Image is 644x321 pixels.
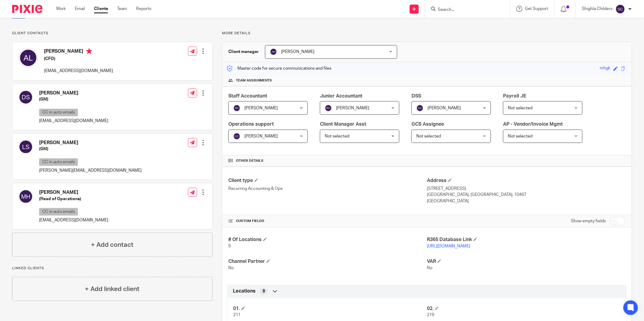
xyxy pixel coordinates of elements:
[600,65,610,72] div: mhgk
[320,94,362,98] span: Junior Accountant
[503,94,526,98] span: Payroll JE
[228,266,234,270] span: No
[427,177,626,184] h4: Address
[582,6,612,12] p: Shighla Childers
[39,109,78,116] p: CC in auto emails
[12,31,213,36] p: Client contacts
[44,48,113,56] h4: [PERSON_NAME]
[18,189,33,204] img: svg%3E
[228,186,427,192] p: Recurring Accounting & Ops
[427,192,626,198] p: [GEOGRAPHIC_DATA], [GEOGRAPHIC_DATA], 10467
[427,306,621,312] h4: 02.
[39,208,78,216] p: CC in auto emails
[508,134,532,138] span: Not selected
[228,122,274,127] span: Operations support
[94,6,108,12] a: Clients
[270,48,277,55] img: svg%3E
[91,240,133,250] h4: + Add contact
[416,134,441,138] span: Not selected
[222,31,632,36] p: More details
[228,49,259,55] h3: Client manager
[39,90,108,96] h4: [PERSON_NAME]
[320,122,366,127] span: Client Manager Asst
[427,313,434,317] span: 219
[427,258,626,265] h4: VAR
[75,6,85,12] a: Email
[117,6,127,12] a: Team
[39,140,142,146] h4: [PERSON_NAME]
[136,6,151,12] a: Reports
[44,68,113,74] p: [EMAIL_ADDRESS][DOMAIN_NAME]
[228,237,427,243] h4: # Of Locations
[428,106,461,110] span: [PERSON_NAME]
[39,96,108,102] h5: (GM)
[508,106,532,110] span: Not selected
[427,198,626,204] p: [GEOGRAPHIC_DATA]
[336,106,369,110] span: [PERSON_NAME]
[416,104,424,112] img: svg%3E
[325,134,349,138] span: Not selected
[525,7,548,11] span: Get Support
[44,56,113,62] h5: (CFO)
[233,306,427,312] h4: 01.
[571,218,606,224] label: Show empty fields
[227,65,331,71] p: Master code for secure communications and files
[12,266,213,271] p: Linked clients
[233,133,240,140] img: svg%3E
[427,186,626,192] p: [STREET_ADDRESS]
[39,158,78,166] p: CC in auto emails
[427,237,626,243] h4: R365 Database Link
[228,219,427,223] h4: CUSTOM FIELDS
[244,106,278,110] span: [PERSON_NAME]
[427,244,470,248] a: [URL][DOMAIN_NAME]
[18,48,38,68] img: svg%3E
[427,266,432,270] span: No
[18,90,33,104] img: svg%3E
[325,104,332,112] img: svg%3E
[39,118,108,124] p: [EMAIL_ADDRESS][DOMAIN_NAME]
[228,244,231,248] span: 9
[228,177,427,184] h4: Client type
[86,48,92,54] i: Primary
[39,146,142,152] h5: (GM)
[56,6,66,12] a: Work
[228,258,427,265] h4: Channel Partner
[503,122,563,127] span: AP - Vendor/Invoice Mgmt
[228,94,267,98] span: Staff Accountant
[244,134,278,138] span: [PERSON_NAME]
[39,196,108,202] h5: (Head of Operations)
[437,7,492,13] input: Search
[263,288,265,294] span: 9
[233,104,240,112] img: svg%3E
[85,284,139,294] h4: + Add linked client
[411,122,444,127] span: GCS Assignee
[236,158,263,163] span: Other details
[281,50,314,54] span: [PERSON_NAME]
[39,189,108,196] h4: [PERSON_NAME]
[236,78,272,83] span: Team assignments
[615,4,625,14] img: svg%3E
[39,217,108,223] p: [EMAIL_ADDRESS][DOMAIN_NAME]
[233,288,256,294] span: Locations
[411,94,421,98] span: DSS
[233,313,240,317] span: 211
[18,140,33,154] img: svg%3E
[39,167,142,174] p: [PERSON_NAME][EMAIL_ADDRESS][DOMAIN_NAME]
[12,5,42,13] img: Pixie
